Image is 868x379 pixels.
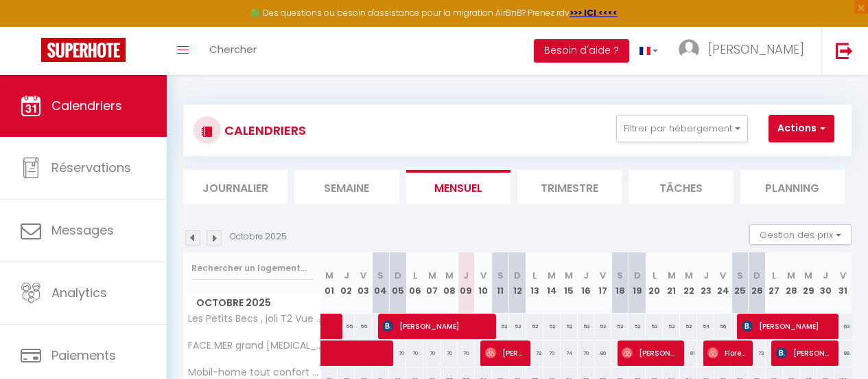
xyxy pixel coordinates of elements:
[561,252,578,314] th: 15
[221,115,306,146] h3: CALENDRIERS
[355,252,372,314] th: 03
[480,269,486,282] abbr: V
[595,314,612,339] div: 52
[509,314,526,339] div: 52
[680,340,697,366] div: 81
[685,269,693,282] abbr: M
[458,252,475,314] th: 09
[344,269,349,282] abbr: J
[565,269,573,282] abbr: M
[570,7,618,19] a: >>> ICI <<<<
[389,252,406,314] th: 05
[622,340,677,366] span: [PERSON_NAME]
[783,252,800,314] th: 28
[543,314,561,339] div: 52
[646,252,663,314] th: 20
[714,314,731,339] div: 56
[325,269,333,282] abbr: M
[708,41,804,58] span: [PERSON_NAME]
[51,159,131,176] span: Réservations
[834,340,852,366] div: 88
[51,221,114,239] span: Messages
[526,314,543,339] div: 52
[321,252,338,314] th: 01
[230,230,287,243] p: Octobre 2025
[191,256,313,281] input: Rechercher un logement...
[663,252,680,314] th: 21
[561,340,578,366] div: 74
[382,313,486,339] span: [PERSON_NAME]
[749,340,766,366] div: 73
[406,170,511,204] li: Mensuel
[526,252,543,314] th: 13
[199,27,267,75] a: Chercher
[458,340,475,366] div: 70
[646,314,663,339] div: 52
[395,269,401,282] abbr: D
[697,252,714,314] th: 23
[653,269,657,282] abbr: L
[817,252,834,314] th: 30
[534,39,629,63] button: Besoin d'aide ?
[423,252,441,314] th: 07
[492,314,509,339] div: 52
[772,269,776,282] abbr: L
[338,252,355,314] th: 02
[823,269,828,282] abbr: J
[517,170,622,204] li: Trimestre
[834,252,852,314] th: 31
[492,252,509,314] th: 11
[668,269,676,282] abbr: M
[209,42,257,56] span: Chercher
[532,269,537,282] abbr: L
[617,269,623,282] abbr: S
[583,269,589,282] abbr: J
[753,269,760,282] abbr: D
[184,293,320,313] span: Octobre 2025
[668,27,821,75] a: ... [PERSON_NAME]
[663,314,680,339] div: 52
[41,38,126,62] img: Super Booking
[355,314,372,339] div: 55
[834,314,852,339] div: 63
[742,313,830,339] span: [PERSON_NAME]
[509,252,526,314] th: 12
[766,252,783,314] th: 27
[800,252,817,314] th: 29
[475,252,492,314] th: 10
[749,252,766,314] th: 26
[526,340,543,366] div: 72
[186,367,323,378] span: Mobil-home tout confort dans parc résidentiel
[740,170,845,204] li: Planning
[804,269,812,282] abbr: M
[497,269,504,282] abbr: S
[578,314,595,339] div: 52
[595,252,612,314] th: 17
[561,314,578,339] div: 52
[749,224,852,245] button: Gestion des prix
[737,269,743,282] abbr: S
[463,269,469,282] abbr: J
[445,269,454,282] abbr: M
[543,340,561,366] div: 70
[514,269,521,282] abbr: D
[485,340,524,366] span: [PERSON_NAME]
[680,252,697,314] th: 22
[578,252,595,314] th: 16
[186,314,323,324] span: Les Petits Becs , joli T2 Vue mer, Wifi, Parking
[600,269,606,282] abbr: V
[720,269,726,282] abbr: V
[616,115,748,142] button: Filtrer par hébergement
[186,340,323,351] span: FACE MER grand [MEDICAL_DATA] familial, parking gratuit
[731,252,749,314] th: 25
[629,252,646,314] th: 19
[787,269,795,282] abbr: M
[680,314,697,339] div: 52
[441,252,458,314] th: 08
[611,252,629,314] th: 18
[769,115,834,142] button: Actions
[595,340,612,366] div: 80
[543,252,561,314] th: 14
[836,42,853,59] img: logout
